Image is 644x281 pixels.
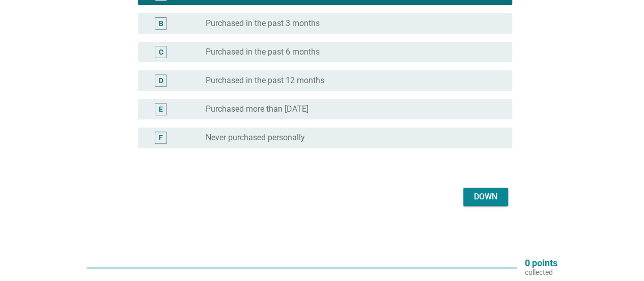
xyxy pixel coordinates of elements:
[206,47,320,57] font: Purchased in the past 6 months
[159,19,163,28] font: B
[159,134,163,142] font: F
[474,192,497,201] font: Down
[159,48,163,56] font: C
[159,76,163,85] font: D
[525,268,553,276] font: collected
[525,258,557,268] font: 0 points
[206,75,324,85] font: Purchased in the past 12 months
[206,133,305,142] font: Never purchased personally
[159,105,163,113] font: E
[206,104,309,114] font: Purchased more than [DATE]
[206,18,320,28] font: Purchased in the past 3 months
[463,188,508,206] button: Down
